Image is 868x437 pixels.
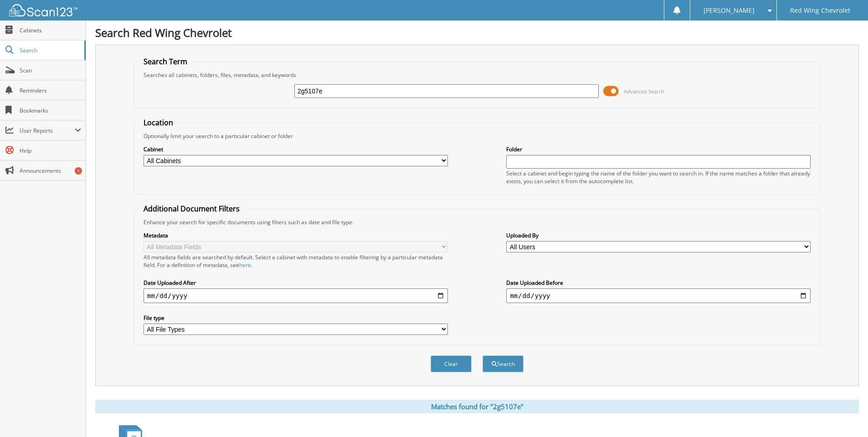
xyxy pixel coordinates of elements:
span: Red Wing Chevrolet [790,8,850,13]
span: Search [20,46,80,54]
label: Folder [506,145,811,153]
span: Help [20,147,81,154]
div: Searches all cabinets, folders, files, metadata, and keywords [139,71,815,79]
input: start [144,288,448,303]
span: Reminders [20,87,81,94]
a: here [239,261,251,269]
button: Clear [431,355,472,372]
label: File type [144,314,448,322]
span: User Reports [20,127,75,134]
span: [PERSON_NAME] [704,8,755,13]
span: Cabinets [20,26,81,34]
span: Bookmarks [20,107,81,114]
h1: Search Red Wing Chevrolet [95,25,859,40]
legend: Location [139,118,178,128]
div: Select a cabinet and begin typing the name of the folder you want to search in. If the name match... [506,170,811,185]
label: Date Uploaded Before [506,279,811,287]
label: Cabinet [144,145,448,153]
img: scan123-logo-white.svg [9,4,77,16]
div: Matches found for "2g5107e" [95,400,859,413]
div: 1 [75,167,82,175]
label: Metadata [144,231,448,239]
legend: Additional Document Filters [139,204,244,214]
span: Announcements [20,167,81,175]
span: Advanced Search [624,88,664,95]
span: Scan [20,67,81,74]
button: Search [483,355,524,372]
legend: Search Term [139,57,192,67]
div: All metadata fields are searched by default. Select a cabinet with metadata to enable filtering b... [144,253,448,269]
label: Uploaded By [506,231,811,239]
div: Optionally limit your search to a particular cabinet or folder [139,132,815,140]
input: end [506,288,811,303]
label: Date Uploaded After [144,279,448,287]
div: Enhance your search for specific documents using filters such as date and file type. [139,218,815,226]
